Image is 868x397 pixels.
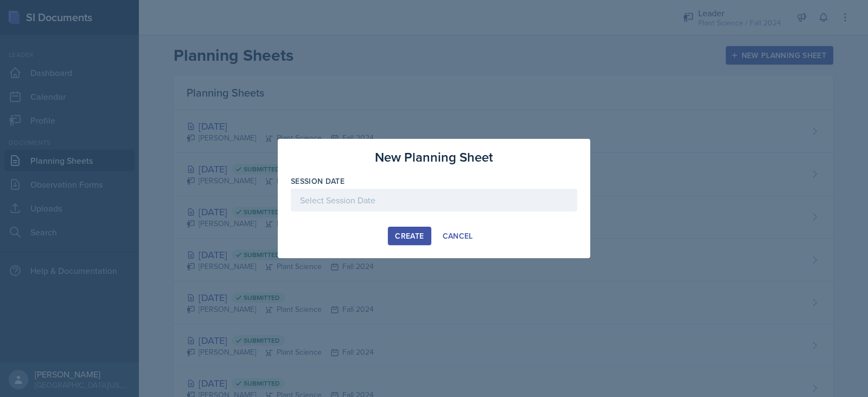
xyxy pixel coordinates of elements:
h3: New Planning Sheet [375,148,493,167]
label: Session Date [291,176,344,187]
button: Create [388,227,431,245]
div: Cancel [443,232,473,240]
div: Create [395,232,424,240]
button: Cancel [436,227,480,245]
